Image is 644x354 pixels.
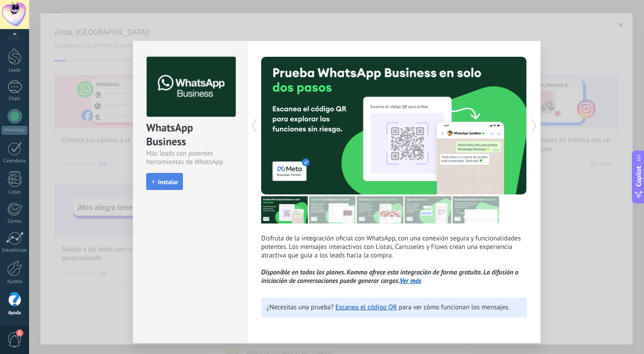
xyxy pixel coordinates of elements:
button: Instalar [146,173,183,190]
img: tour_image_1009fe39f4f058b759f0df5a2b7f6f06.png [357,196,403,223]
span: ¿Necesitas una prueba? [267,303,334,312]
img: logo_main.png [147,57,236,117]
img: tour_image_7a4924cebc22ed9e3259523e50fe4fd6.png [261,196,308,223]
div: Calendario [2,158,28,164]
i: Disponible en todos los planes. Kommo ofrece esta integración de forma gratuita. La difusión o in... [261,268,518,285]
div: Correo [2,219,28,224]
span: Instalar [158,179,178,185]
a: Escanea el código QR [335,303,397,312]
div: Ajustes [2,279,28,285]
img: tour_image_cc377002d0016b7ebaeb4dbe65cb2175.png [453,196,499,223]
img: tour_image_62c9952fc9cf984da8d1d2aa2c453724.png [405,196,451,223]
span: Copilot [634,166,643,187]
span: 1 [16,329,23,337]
div: Más leads con potentes herramientas de WhatsApp [146,149,234,166]
div: Listas [2,190,28,195]
div: Leads [2,67,28,73]
span: para ver cómo funcionan los mensajes. [399,303,510,312]
a: Ver más [400,277,422,285]
div: Ayuda [2,310,28,316]
p: Disfruta de la integración oficial con WhatsApp, con una conexión segura y funcionalidades potent... [261,234,527,285]
div: Chats [2,96,28,102]
div: Estadísticas [2,248,28,253]
div: WhatsApp Business [146,121,234,149]
img: tour_image_cc27419dad425b0ae96c2716632553fa.png [309,196,356,223]
div: WhatsApp [2,126,27,135]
